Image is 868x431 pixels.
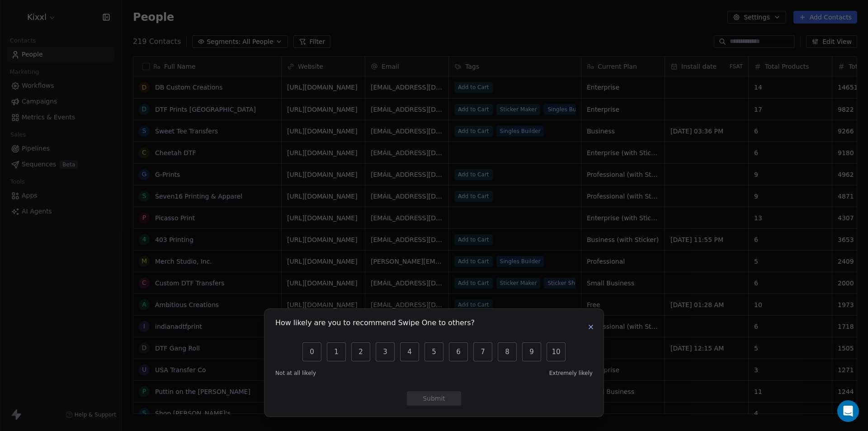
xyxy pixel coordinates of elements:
button: 5 [425,342,443,361]
button: 8 [498,342,517,361]
button: 7 [473,342,492,361]
h1: How likely are you to recommend Swipe One to others? [275,320,475,329]
button: 10 [547,342,566,361]
button: 3 [376,342,395,361]
button: Submit [407,391,461,406]
button: 6 [449,342,468,361]
span: Extremely likely [549,369,593,377]
button: 4 [400,342,419,361]
button: 1 [327,342,346,361]
button: 0 [302,342,321,361]
button: 9 [522,342,541,361]
button: 2 [351,342,370,361]
span: Not at all likely [275,369,316,377]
